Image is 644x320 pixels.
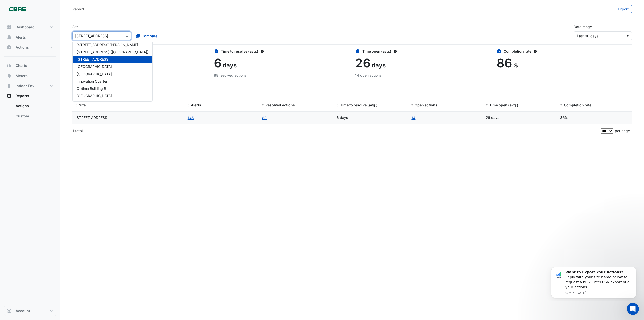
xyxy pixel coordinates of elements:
[73,41,152,101] div: Options List
[16,63,27,68] span: Charts
[214,56,222,70] span: 6
[6,4,29,14] img: Company Logo
[411,115,416,121] a: 14
[560,102,629,108] div: Completion (%) = Resolved Actions / (Resolved Actions + Open Actions)
[77,50,148,54] span: [STREET_ADDRESS] ([GEOGRAPHIC_DATA])
[75,115,108,120] span: 990 La Trobe Street
[7,93,12,98] app-icon: Reports
[79,103,86,107] span: Site
[4,42,56,52] button: Actions
[615,5,632,13] button: Export
[4,32,56,42] button: Alerts
[560,115,629,121] div: 86%
[574,24,592,29] label: Date range
[355,49,491,54] div: Time open (avg.)
[16,35,26,40] span: Alerts
[16,83,34,88] span: Indoor Env
[265,103,295,107] span: Resolved actions
[16,25,35,30] span: Dashboard
[77,57,110,61] span: [STREET_ADDRESS]
[564,103,591,107] span: Completion rate
[4,306,56,316] button: Account
[22,3,89,22] div: Reply with your site name below to request a bulk Excel CSV export of all your actions
[4,71,56,81] button: Meters
[16,45,29,50] span: Actions
[340,103,378,107] span: Time to resolve (avg.)
[543,267,644,301] iframe: Intercom notifications message
[77,79,107,83] span: Innovation Quarter
[4,22,56,32] button: Dashboard
[133,31,161,40] button: Compare
[12,111,56,121] a: Custom
[4,101,56,123] div: Reports
[497,56,512,70] span: 86
[415,103,437,107] span: Open actions
[16,93,29,98] span: Reports
[7,73,12,78] app-icon: Meters
[7,83,12,88] app-icon: Indoor Env
[372,61,386,69] span: days
[214,73,349,78] div: 88 resolved actions
[574,31,632,40] button: Last 90 days
[486,115,554,121] div: 26 days
[262,115,267,121] a: 88
[7,45,12,50] app-icon: Actions
[22,3,89,22] div: Message content
[12,101,56,111] a: Actions
[4,91,56,101] button: Reports
[77,86,106,91] span: Optima Building B
[11,4,19,12] img: Profile image for CIM
[22,23,89,28] p: Message from CIM, sent 1w ago
[489,103,518,107] span: Time open (avg.)
[16,73,28,78] span: Meters
[72,125,600,137] div: 1 total
[337,115,405,121] div: 6 days
[187,115,194,121] button: 145
[577,34,598,38] span: 24 Jun 25 - 22 Sep 25
[4,81,56,91] button: Indoor Env
[615,129,630,133] span: per page
[72,6,84,12] div: Report
[214,49,349,54] div: Time to resolve (avg.)
[77,43,138,47] span: [STREET_ADDRESS][PERSON_NAME]
[7,35,12,40] app-icon: Alerts
[22,3,80,7] b: Want to Export Your Actions?
[513,61,518,69] span: %
[16,308,30,313] span: Account
[191,103,201,107] span: Alerts
[355,73,491,78] div: 14 open actions
[77,72,112,76] span: [GEOGRAPHIC_DATA]
[7,63,12,68] app-icon: Charts
[497,49,632,54] div: Completion rate
[4,61,56,71] button: Charts
[72,24,79,29] label: Site
[627,303,639,315] iframe: Intercom live chat
[77,94,112,98] span: [GEOGRAPHIC_DATA]
[77,64,112,69] span: [GEOGRAPHIC_DATA]
[355,56,371,70] span: 26
[7,25,12,30] app-icon: Dashboard
[142,33,157,39] span: Compare
[618,7,629,11] span: Export
[223,61,237,69] span: days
